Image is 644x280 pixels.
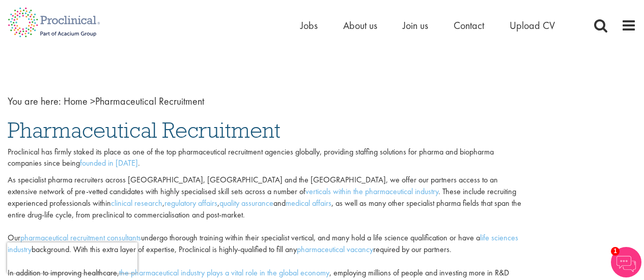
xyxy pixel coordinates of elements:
a: Jobs [300,19,318,32]
span: Pharmaceutical Recruitment [8,116,281,144]
a: pharmaceutical recruitment consultants [20,232,141,243]
a: the pharmaceutical industry plays a vital role in the global economy [119,267,329,278]
a: clinical research [111,198,162,208]
span: Pharmaceutical Recruitment [64,95,204,108]
iframe: reCAPTCHA [7,242,137,273]
span: > [90,95,95,108]
a: Contact [454,19,484,32]
img: Chatbot [611,247,641,277]
span: 1 [611,247,620,256]
a: regulatory affairs [164,198,217,208]
a: quality assurance [219,198,273,208]
a: About us [343,19,377,32]
a: Join us [403,19,428,32]
span: You are here: [8,95,61,108]
a: founded in [DATE] [80,158,138,168]
a: verticals within the pharmaceutical industry [305,186,438,197]
a: Upload CV [510,19,555,32]
p: Proclinical has firmly staked its place as one of the top pharmaceutical recruitment agencies glo... [8,146,529,170]
a: breadcrumb link to Home [64,95,88,108]
a: medical affairs [286,198,331,208]
a: pharmaceutical vacancy [297,244,373,255]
